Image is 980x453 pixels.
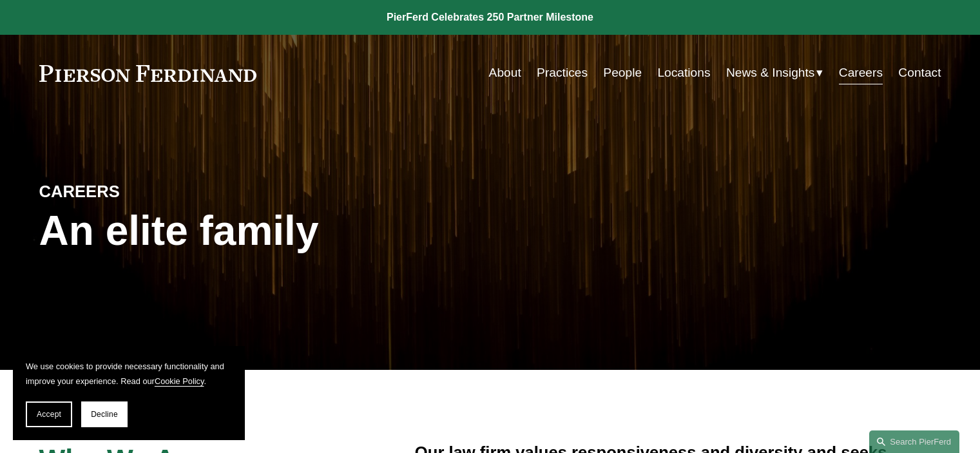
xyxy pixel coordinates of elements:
section: Cookie banner [13,346,245,440]
a: folder dropdown [726,61,823,85]
a: Cookie Policy [155,376,204,386]
h1: An elite family [39,207,490,255]
p: We use cookies to provide necessary functionality and improve your experience. Read our . [26,359,232,389]
button: Decline [81,401,128,427]
span: Decline [91,410,118,419]
a: People [603,61,642,85]
a: About [489,61,521,85]
h4: CAREERS [39,181,265,202]
a: Contact [898,61,941,85]
a: Careers [839,61,883,85]
span: News & Insights [726,62,815,84]
span: Accept [37,410,61,419]
a: Practices [537,61,588,85]
a: Locations [657,61,710,85]
button: Accept [26,401,72,427]
a: Search this site [869,430,959,453]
